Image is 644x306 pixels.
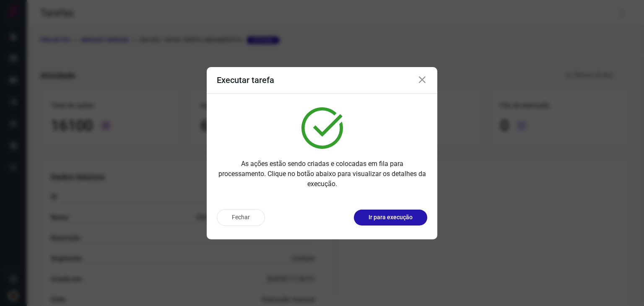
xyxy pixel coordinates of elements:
[369,213,413,222] p: Ir para execução
[217,209,265,226] button: Fechar
[354,210,427,226] button: Ir para execução
[217,75,274,85] h3: Executar tarefa
[301,107,343,149] img: verified.svg
[217,159,427,189] p: As ações estão sendo criadas e colocadas em fila para processamento. Clique no botão abaixo para ...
